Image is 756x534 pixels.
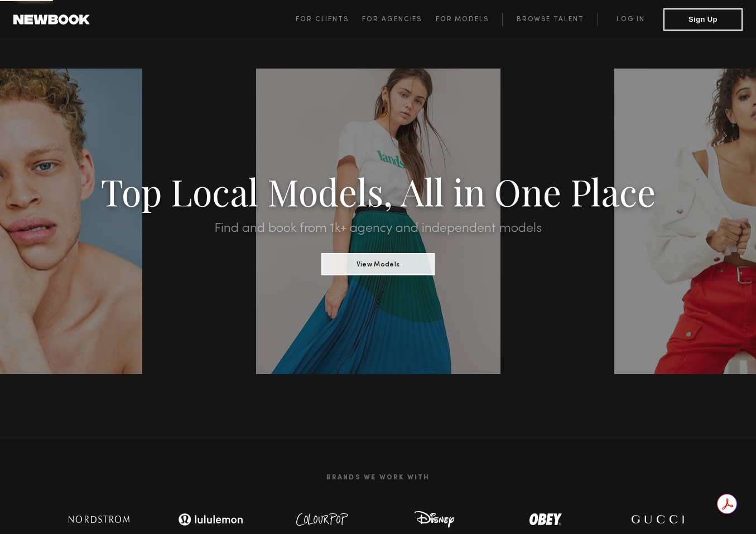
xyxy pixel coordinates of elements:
button: Sign Up [663,8,743,31]
a: For Clients [296,13,362,26]
img: logo-gucci.svg [621,508,694,531]
a: For Agencies [362,13,435,26]
h2: Brands We Work With [44,460,713,495]
img: logo-nordstrom.svg [60,508,138,531]
span: For Models [436,16,489,23]
a: Log in [598,13,663,26]
img: logo-obey.svg [509,508,582,531]
h2: Find and book from 1k+ agency and independent models [57,222,700,235]
img: logo-disney.svg [398,508,470,531]
a: For Models [436,13,503,26]
img: logo-colour-pop.svg [286,508,359,531]
a: Browse Talent [502,13,598,26]
img: logo-lulu.svg [172,508,250,531]
span: For Clients [296,16,349,23]
h1: Top Local Models, All in One Place [57,174,700,208]
a: View Models [321,257,435,269]
button: View Models [321,253,435,275]
span: For Agencies [362,16,422,23]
